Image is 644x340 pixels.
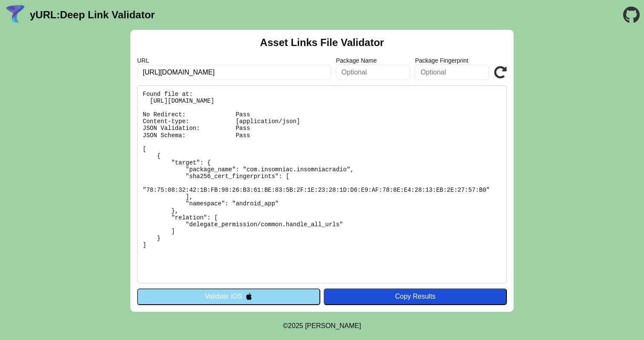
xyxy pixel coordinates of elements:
input: Optional [415,65,489,80]
label: URL [137,57,331,64]
input: Required [137,65,331,80]
button: Copy Results [324,288,507,305]
img: appleIcon.svg [245,293,253,300]
label: Package Name [336,57,410,64]
input: Optional [336,65,410,80]
span: 2025 [288,322,303,329]
img: yURL Logo [4,4,26,26]
label: Package Fingerprint [415,57,489,64]
div: Copy Results [328,293,503,300]
a: yURL:Deep Link Validator [30,9,155,21]
a: Michael Ibragimchayev's Personal Site [305,322,361,329]
button: Validate iOS [137,288,320,305]
pre: Found file at: [URL][DOMAIN_NAME] No Redirect: Pass Content-type: [application/json] JSON Validat... [137,85,507,283]
h2: Asset Links File Validator [260,37,384,49]
footer: © [283,312,361,340]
